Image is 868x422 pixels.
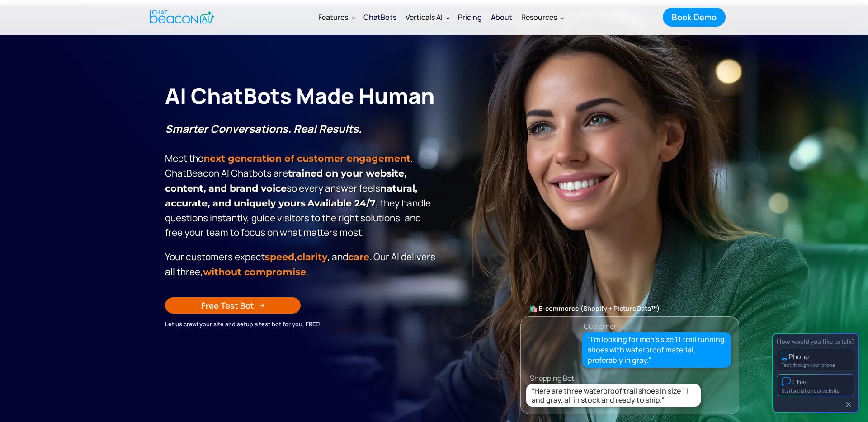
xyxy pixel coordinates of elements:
span: without compromise [203,266,306,277]
div: Features [314,6,359,28]
div: ChatBots [363,11,396,23]
div: Pricing [458,11,482,23]
div: Resources [517,6,568,28]
p: Meet the . ChatBeacon Al Chatbots are so every answer feels , they handle questions instantly, gu... [165,122,439,239]
p: Your customers expect , , and . Our Al delivers all three, . [165,249,439,279]
span: care [348,251,369,263]
strong: speed [265,251,294,263]
img: Dropdown [352,16,355,19]
strong: Smarter Conversations. Real Results. [165,121,362,136]
span: clarity [297,251,327,263]
div: “I’m looking for men’s size 11 trail running shoes with waterproof material, preferably in gray.” [588,334,726,366]
div: Verticals AI [406,11,443,23]
h1: AI ChatBots Made Human [165,81,439,110]
div: 🛍️ E-commerce (Shopify + PictureData™) [521,302,739,315]
a: home [142,6,220,28]
a: Pricing [453,5,486,29]
div: Book Demo [672,11,717,23]
div: Verticals AI [401,6,453,28]
a: ChatBots [359,5,401,29]
div: Customer [584,320,617,333]
a: Free Test Bot [165,297,301,314]
div: Let us crawl your site and setup a test bot for you, FREE! [165,319,439,329]
img: Arrow [259,303,265,308]
img: Dropdown [446,16,450,19]
img: Dropdown [561,16,564,19]
strong: next generation of customer engagement [203,153,410,164]
a: About [486,5,517,29]
div: Free Test Bot [201,300,254,311]
div: Features [318,11,348,23]
div: About [491,11,512,23]
a: Book Demo [663,8,726,27]
strong: Available 24/7 [307,197,376,209]
div: Resources [521,11,557,23]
